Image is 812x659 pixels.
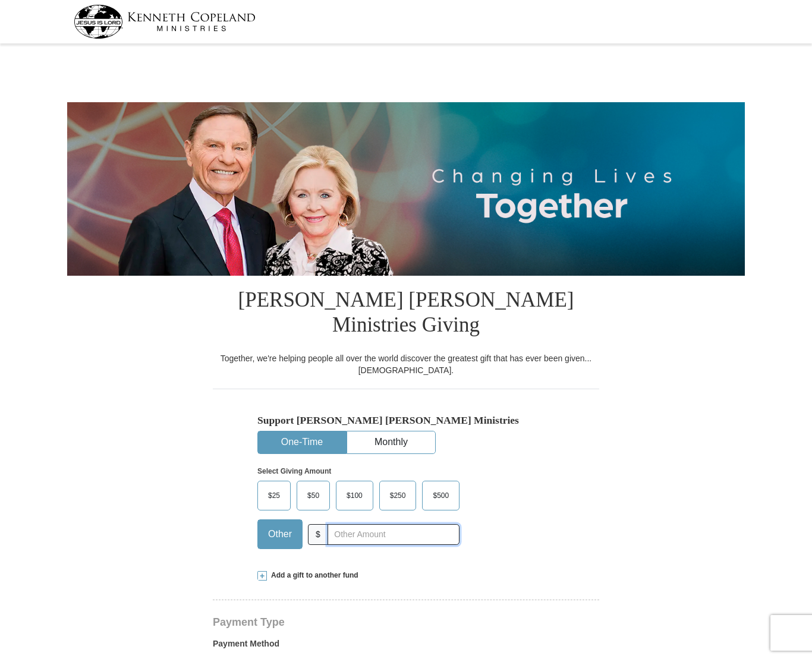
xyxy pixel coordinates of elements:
span: $ [308,524,328,545]
img: kcm-header-logo.svg [74,5,256,39]
span: $25 [262,487,286,505]
span: Add a gift to another fund [267,570,358,581]
h1: [PERSON_NAME] [PERSON_NAME] Ministries Giving [213,276,599,352]
span: Other [262,525,298,543]
button: One-Time [258,431,346,453]
span: $50 [301,487,325,505]
span: $250 [384,487,412,505]
input: Other Amount [328,524,459,545]
h4: Payment Type [213,617,599,627]
label: Payment Method [213,638,599,655]
div: Together, we're helping people all over the world discover the greatest gift that has ever been g... [213,352,599,376]
strong: Select Giving Amount [257,467,331,475]
span: $100 [341,487,369,505]
span: $500 [427,487,455,505]
button: Monthly [347,431,435,453]
h5: Support [PERSON_NAME] [PERSON_NAME] Ministries [257,414,555,427]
